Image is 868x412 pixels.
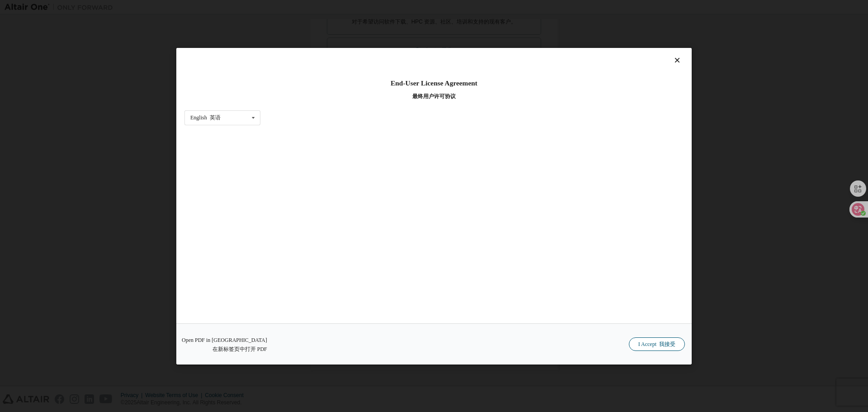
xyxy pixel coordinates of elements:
[182,337,267,355] a: Open PDF in [GEOGRAPHIC_DATA]在新标签页中打开 PDF
[210,114,221,121] font: 英语
[659,341,675,347] font: 我接受
[412,93,456,99] font: 最终用户许可协议
[190,115,221,120] div: English
[629,337,685,350] button: I Accept 我接受
[184,79,684,105] div: End-User License Agreement
[212,346,267,352] font: 在新标签页中打开 PDF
